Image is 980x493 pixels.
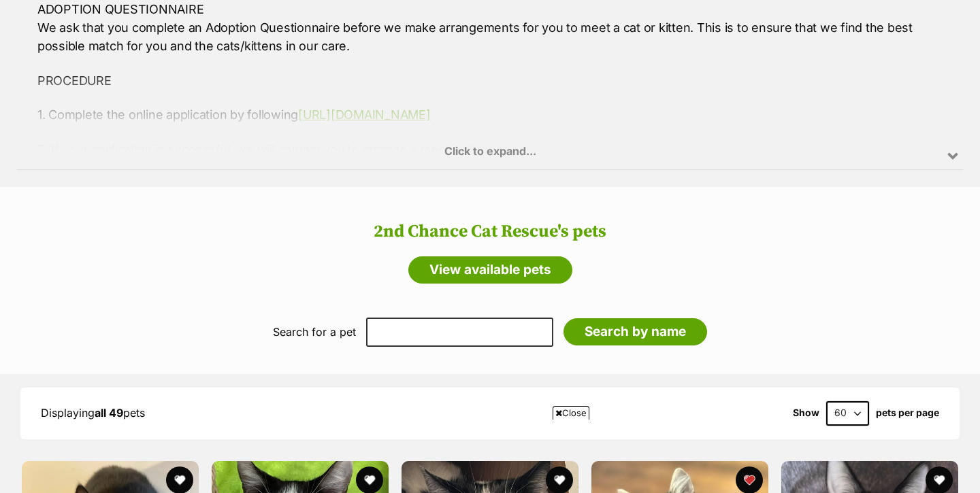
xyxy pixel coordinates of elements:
[273,326,356,338] label: Search for a pet
[95,406,123,420] strong: all 49
[41,406,145,420] span: Displaying pets
[17,63,963,169] div: Click to expand...
[14,222,966,242] h2: 2nd Chance Cat Rescue's pets
[793,407,819,418] span: Show
[553,406,589,420] span: Close
[876,407,939,418] label: pets per page
[408,256,572,284] a: View available pets
[242,425,738,486] iframe: Advertisement
[563,318,707,345] input: Search by name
